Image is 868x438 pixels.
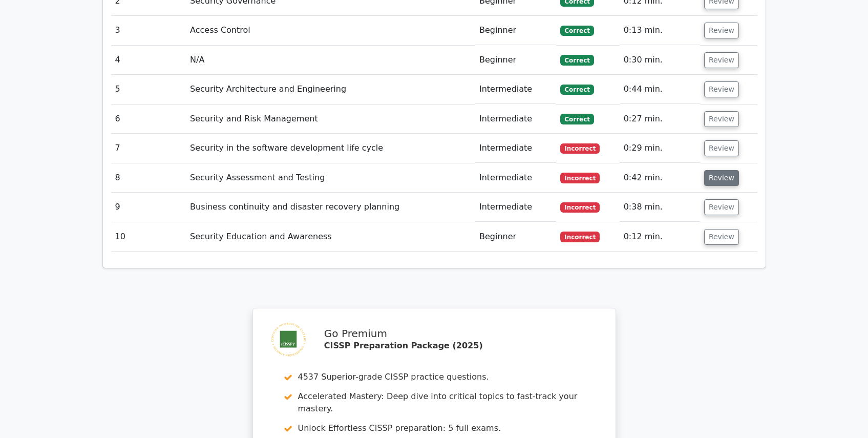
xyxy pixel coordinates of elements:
td: Security Architecture and Engineering [186,75,475,104]
td: Beginner [475,46,556,75]
td: 0:42 min. [620,163,700,193]
td: 0:44 min. [620,75,700,104]
td: 8 [111,163,186,193]
td: 0:30 min. [620,46,700,75]
td: Beginner [475,222,556,252]
td: Intermediate [475,105,556,134]
button: Review [704,111,739,127]
span: Correct [560,114,594,124]
td: 5 [111,75,186,104]
td: 9 [111,193,186,222]
td: Security Assessment and Testing [186,163,475,193]
td: Intermediate [475,75,556,104]
td: Business continuity and disaster recovery planning [186,193,475,222]
span: Incorrect [560,202,600,213]
span: Incorrect [560,143,600,154]
button: Review [704,199,739,215]
button: Review [704,52,739,68]
td: 0:29 min. [620,134,700,163]
td: Intermediate [475,193,556,222]
span: Correct [560,55,594,65]
td: 7 [111,134,186,163]
td: 6 [111,105,186,134]
td: Access Control [186,16,475,45]
td: Security and Risk Management [186,105,475,134]
td: 0:13 min. [620,16,700,45]
td: Intermediate [475,163,556,193]
button: Review [704,23,739,38]
td: N/A [186,46,475,75]
td: 0:27 min. [620,105,700,134]
td: Security Education and Awareness [186,222,475,252]
button: Review [704,170,739,186]
td: Intermediate [475,134,556,163]
td: 10 [111,222,186,252]
span: Incorrect [560,232,600,242]
td: Beginner [475,16,556,45]
span: Correct [560,26,594,36]
td: 0:38 min. [620,193,700,222]
td: 4 [111,46,186,75]
td: 3 [111,16,186,45]
button: Review [704,140,739,156]
td: 0:12 min. [620,222,700,252]
button: Review [704,229,739,245]
td: Security in the software development life cycle [186,134,475,163]
span: Incorrect [560,173,600,183]
span: Correct [560,85,594,95]
button: Review [704,81,739,97]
